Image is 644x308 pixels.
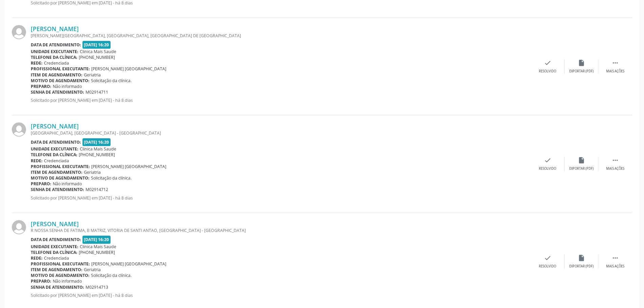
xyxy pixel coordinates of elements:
span: [PHONE_NUMBER] [79,54,115,60]
div: Mais ações [606,264,624,269]
i:  [612,59,619,67]
i: insert_drive_file [578,59,585,67]
div: Exportar (PDF) [569,264,594,269]
span: Geriatria [84,169,101,175]
div: Resolvido [539,264,556,269]
b: Rede: [31,255,43,261]
b: Preparo: [31,84,51,89]
span: [PERSON_NAME] [GEOGRAPHIC_DATA] [91,164,166,169]
i:  [612,157,619,164]
div: Mais ações [606,166,624,171]
span: Geriatria [84,72,101,78]
span: Solicitação da clínica. [91,273,132,278]
div: R NOSSA SENHA DE FATIMA, B MATRIZ, VITORIA DE SANTI ANTAO, [GEOGRAPHIC_DATA] - [GEOGRAPHIC_DATA] [31,228,531,233]
b: Telefone da clínica: [31,54,77,60]
b: Senha de atendimento: [31,284,84,290]
img: img [12,122,26,137]
p: Solicitado por [PERSON_NAME] em [DATE] - há 8 dias [31,195,531,201]
span: M02914711 [86,89,108,95]
b: Motivo de agendamento: [31,273,90,278]
span: Credenciada [44,158,69,164]
b: Rede: [31,60,43,66]
b: Data de atendimento: [31,42,81,48]
img: img [12,220,26,234]
i: check [544,59,551,67]
span: [PERSON_NAME] [GEOGRAPHIC_DATA] [91,66,166,72]
b: Preparo: [31,181,51,187]
span: [PERSON_NAME] [GEOGRAPHIC_DATA] [91,261,166,267]
span: Credenciada [44,60,69,66]
span: Clinica Mais Saude [80,146,116,152]
span: [DATE] 16:20 [82,138,111,146]
i: check [544,254,551,262]
span: Solicitação da clínica. [91,175,132,181]
b: Profissional executante: [31,164,90,169]
span: [DATE] 16:20 [82,236,111,243]
i: insert_drive_file [578,157,585,164]
span: M02914713 [86,284,108,290]
div: Resolvido [539,69,556,74]
b: Telefone da clínica: [31,250,77,255]
b: Data de atendimento: [31,237,81,242]
img: img [12,25,26,39]
a: [PERSON_NAME] [31,25,79,32]
i: check [544,157,551,164]
a: [PERSON_NAME] [31,122,79,130]
b: Senha de atendimento: [31,187,84,192]
span: Não informado [53,181,82,187]
p: Solicitado por [PERSON_NAME] em [DATE] - há 8 dias [31,97,531,103]
b: Unidade executante: [31,244,78,250]
span: [PHONE_NUMBER] [79,152,115,158]
div: Mais ações [606,69,624,74]
div: Resolvido [539,166,556,171]
p: Solicitado por [PERSON_NAME] em [DATE] - há 8 dias [31,292,531,298]
span: [PHONE_NUMBER] [79,250,115,255]
div: [PERSON_NAME][GEOGRAPHIC_DATA], [GEOGRAPHIC_DATA], [GEOGRAPHIC_DATA] DE [GEOGRAPHIC_DATA] [31,33,531,39]
span: Credenciada [44,255,69,261]
span: M02914712 [86,187,108,192]
span: Geriatria [84,267,101,273]
b: Profissional executante: [31,261,90,267]
b: Item de agendamento: [31,267,82,273]
span: Clinica Mais Saude [80,244,116,250]
span: Não informado [53,84,82,89]
div: Exportar (PDF) [569,166,594,171]
span: Não informado [53,278,82,284]
span: Solicitação da clínica. [91,78,132,84]
b: Rede: [31,158,43,164]
b: Item de agendamento: [31,169,82,175]
b: Data de atendimento: [31,139,81,145]
b: Senha de atendimento: [31,89,84,95]
b: Unidade executante: [31,49,78,54]
div: Exportar (PDF) [569,69,594,74]
b: Telefone da clínica: [31,152,77,158]
b: Motivo de agendamento: [31,175,90,181]
span: [DATE] 16:20 [82,41,111,49]
a: [PERSON_NAME] [31,220,79,228]
b: Motivo de agendamento: [31,78,90,84]
span: Clinica Mais Saude [80,49,116,54]
i:  [612,254,619,262]
b: Preparo: [31,278,51,284]
b: Unidade executante: [31,146,78,152]
b: Item de agendamento: [31,72,82,78]
i: insert_drive_file [578,254,585,262]
b: Profissional executante: [31,66,90,72]
div: [GEOGRAPHIC_DATA], [GEOGRAPHIC_DATA] - [GEOGRAPHIC_DATA] [31,130,531,136]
